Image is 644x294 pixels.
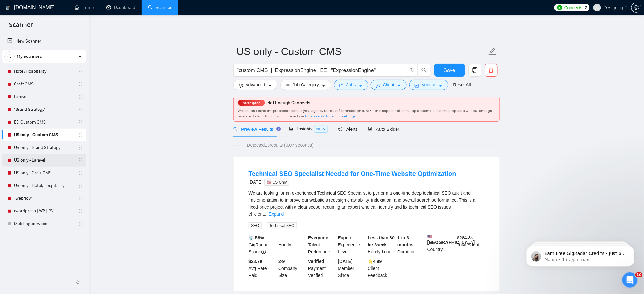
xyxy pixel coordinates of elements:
span: holder [78,196,83,201]
span: holder [78,69,83,74]
b: 📡 58% [249,235,264,240]
span: 🇺🇸 US Only [264,179,289,186]
span: holder [78,158,83,163]
span: edit [488,47,497,56]
span: holder [78,82,83,87]
input: Search Freelance Jobs... [237,66,407,74]
a: "Brand Strategy" [14,103,74,116]
a: US only - Laravel [14,154,74,167]
span: Technical SEO [267,222,297,229]
div: Talent Preference [307,234,337,255]
button: search [4,51,15,62]
button: settingAdvancedcaret-down [233,80,278,90]
div: Payment Verified [307,258,337,279]
span: search [418,67,430,73]
span: 10 [635,272,643,277]
span: Connects: [564,4,583,11]
a: homeHome [75,5,94,10]
button: setting [631,3,641,13]
div: Member Since [337,258,367,279]
div: Avg Rate Paid [247,258,277,279]
iframe: Intercom notifications сообщение [517,232,644,277]
a: setting [631,5,641,10]
div: [DATE] [249,178,457,186]
span: holder [78,132,83,137]
a: Expand [269,211,284,217]
a: (wordpress | WP | "W [14,205,74,217]
div: Experience Level [337,234,367,255]
div: Company Size [277,258,307,279]
span: Insights [289,126,328,131]
span: Vendor [422,81,436,88]
span: user [376,83,381,88]
span: user [595,5,600,10]
a: US only - Brand Strategy [14,141,74,154]
a: Reset All [453,81,471,88]
input: Scanner name... [237,43,487,59]
span: Jobs [346,81,356,88]
a: dashboardDashboard [106,5,135,10]
span: holder [78,170,83,176]
span: search [5,54,14,59]
a: Craft CMS [14,78,74,90]
b: - [278,235,280,240]
span: area-chart [289,127,294,131]
span: holder [78,183,83,188]
span: Save [444,66,455,74]
img: logo [5,3,10,13]
b: [DATE] [338,259,353,264]
span: Advanced [246,81,265,88]
span: caret-down [397,83,401,88]
button: barsJob Categorycaret-down [280,80,331,90]
span: holder [78,107,83,112]
button: idcardVendorcaret-down [409,80,448,90]
button: delete [485,64,498,77]
span: Client [383,81,395,88]
a: US only - Custom CMS [14,129,74,141]
span: caret-down [268,83,272,88]
b: [GEOGRAPHIC_DATA] [427,234,475,245]
span: 2 [585,4,587,11]
li: New Scanner [2,35,86,48]
b: ⭐️ 4.99 [368,259,382,264]
span: double-left [76,279,82,285]
div: Tooltip anchor [276,126,281,132]
span: Job Category [293,81,319,88]
div: GigRadar Score [247,234,277,255]
a: US only - Hotel/Hospitality [14,179,74,192]
span: Preview Results [233,127,279,132]
button: Save [434,64,465,77]
span: info-circle [410,68,414,72]
span: Scanner [4,20,38,34]
span: holder [78,221,83,226]
img: 🇺🇸 [428,234,432,239]
b: Less than 30 hrs/week [368,235,395,247]
img: upwork-logo.png [557,5,562,10]
a: "webflow" [14,192,74,205]
b: Verified [308,259,324,264]
span: robot [368,127,372,131]
span: setting [239,83,243,88]
button: search [418,64,430,77]
li: My Scanners [2,50,86,230]
div: We are looking for an experienced Technical SEO Specialist to perform a one-time deep technical S... [249,190,485,217]
a: US only - Craft CMS [14,167,74,179]
span: SEO [249,222,262,229]
span: info-circle [261,250,266,254]
button: userClientcaret-down [371,80,407,90]
span: Alerts [338,127,358,132]
div: Total Spent [456,234,486,255]
b: Expert [338,235,352,240]
b: 2-9 [278,259,285,264]
b: 1 to 3 months [397,235,414,247]
div: Country [426,234,456,255]
span: idcard [415,83,419,88]
span: caret-down [322,83,326,88]
span: Not Enough Connects [268,100,311,105]
span: Interrupted [240,101,263,105]
a: turn on auto top-up in settings. [305,114,357,118]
